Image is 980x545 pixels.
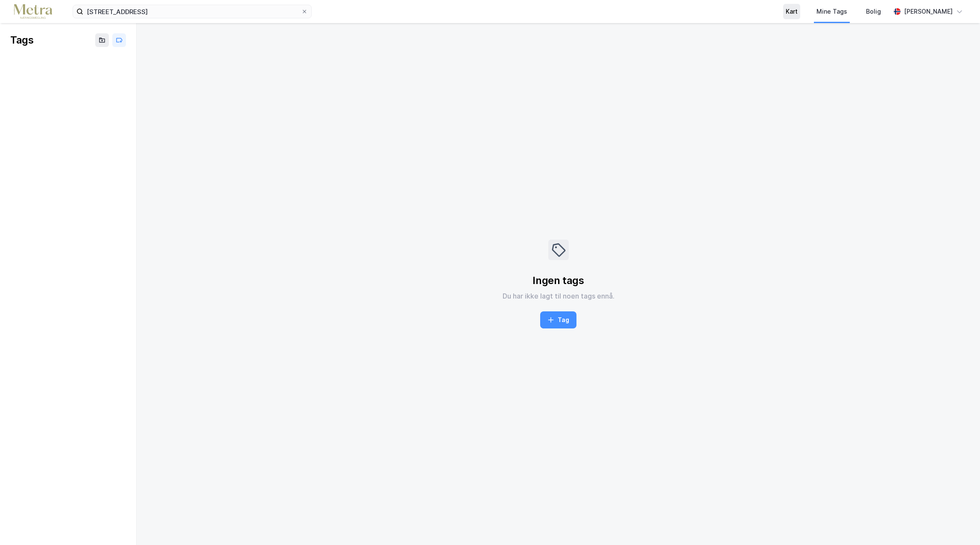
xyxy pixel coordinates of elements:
div: [PERSON_NAME] [904,6,953,17]
img: metra-logo.256734c3b2bbffee19d4.png [14,4,52,19]
div: Tags [10,33,33,47]
button: Tag [540,311,576,328]
div: Kart [786,6,798,17]
div: Ingen tags [532,274,584,287]
div: Du har ikke lagt til noen tags ennå. [503,291,614,301]
div: Mine Tags [816,6,847,17]
input: Søk på adresse, matrikkel, gårdeiere, leietakere eller personer [83,5,301,18]
div: Bolig [866,6,881,17]
div: Kontrollprogram for chat [937,504,980,545]
iframe: Chat Widget [937,504,980,545]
